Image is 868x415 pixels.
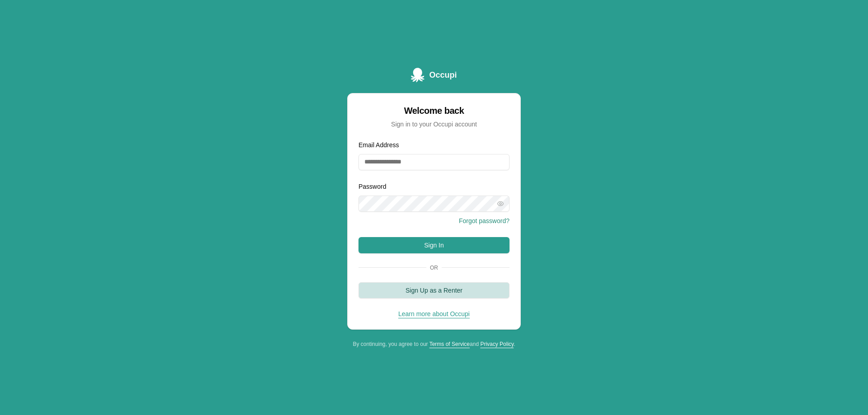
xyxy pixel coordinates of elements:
button: Forgot password? [459,216,509,225]
div: By continuing, you agree to our and . [347,340,521,348]
span: Occupi [429,69,457,81]
label: Password [359,183,386,190]
button: Sign Up as a Renter [359,282,509,298]
button: Sign In [359,237,509,253]
label: Email Address [359,141,399,149]
a: Learn more about Occupi [398,310,470,317]
div: Welcome back [359,104,509,117]
a: Occupi [411,68,457,82]
a: Terms of Service [429,341,470,347]
a: Privacy Policy [480,341,514,347]
div: Sign in to your Occupi account [359,120,509,129]
span: Or [426,264,442,271]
